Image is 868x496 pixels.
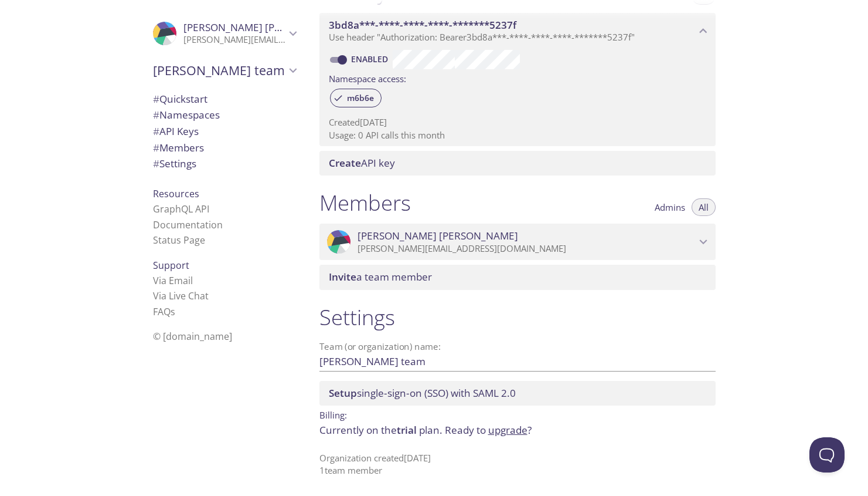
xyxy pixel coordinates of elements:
iframe: Help Scout Beacon - Open [809,437,845,473]
span: Invite [329,270,356,284]
span: API key [329,156,395,170]
p: [PERSON_NAME][EMAIL_ADDRESS][DOMAIN_NAME] [358,243,696,255]
p: Created [DATE] [329,116,706,129]
div: Members [144,140,305,156]
span: Setup [329,386,357,400]
span: Ready to ? [445,423,532,437]
p: Billing: [319,406,716,423]
p: Currently on the plan. [319,423,716,438]
div: Shannon Deane [319,224,716,260]
a: Via Live Chat [153,289,209,302]
span: API Keys [153,124,199,138]
span: [PERSON_NAME] team [153,62,285,79]
label: Team (or organization) name: [319,342,441,351]
span: Support [153,259,189,272]
div: Invite a team member [319,265,716,289]
span: m6b6e [340,93,381,103]
button: All [692,198,716,216]
div: Setup SSO [319,381,716,406]
span: trial [397,423,417,437]
span: # [153,124,159,138]
span: [PERSON_NAME] [PERSON_NAME] [358,230,518,242]
span: Create [329,156,361,170]
span: Members [153,141,204,154]
div: Team Settings [144,156,305,172]
label: Namespace access: [329,69,406,86]
div: Create API Key [319,151,716,176]
p: Usage: 0 API calls this month [329,129,706,141]
span: # [153,157,159,170]
h1: Members [319,190,411,216]
a: Enabled [349,53,393,65]
span: # [153,141,159,154]
span: Namespaces [153,108,220,122]
button: Admins [648,198,692,216]
span: Resources [153,187,199,200]
span: © [DOMAIN_NAME] [153,330,232,343]
a: Status Page [153,234,205,247]
p: [PERSON_NAME][EMAIL_ADDRESS][DOMAIN_NAME] [183,34,285,46]
a: upgrade [488,423,527,437]
a: Documentation [153,218,223,231]
span: [PERSON_NAME] [PERSON_NAME] [183,21,344,34]
span: s [171,305,175,318]
div: Shannon Deane [144,14,305,53]
span: # [153,92,159,106]
span: a team member [329,270,432,284]
a: GraphQL API [153,203,209,215]
div: Quickstart [144,91,305,107]
span: Settings [153,157,196,170]
div: Namespaces [144,107,305,123]
div: Shannon's team [144,55,305,86]
h1: Settings [319,304,716,330]
span: Quickstart [153,92,207,106]
span: single-sign-on (SSO) with SAML 2.0 [329,386,516,400]
span: # [153,108,159,122]
p: Organization created [DATE] 1 team member [319,452,716,477]
a: Via Email [153,274,193,287]
div: m6b6e [330,89,382,107]
div: API Keys [144,123,305,140]
a: FAQ [153,305,175,318]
